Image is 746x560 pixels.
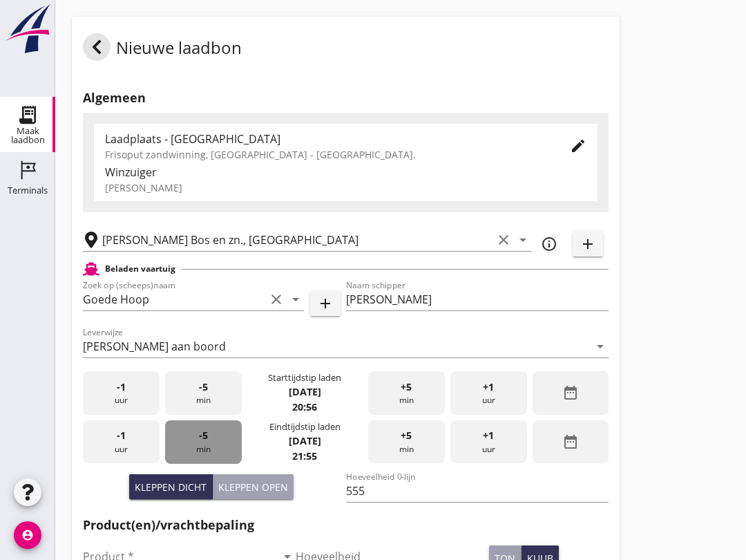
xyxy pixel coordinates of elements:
div: min [165,420,242,464]
div: uur [450,371,527,415]
h2: Product(en)/vrachtbepaling [83,516,609,534]
span: -1 [117,380,126,395]
div: min [368,371,445,415]
i: account_circle [14,521,41,549]
i: clear [268,291,285,308]
span: -5 [199,380,208,395]
div: Nieuwe laadbon [83,33,242,66]
input: Naam schipper [346,288,609,310]
div: Eindtijdstip laden [269,420,341,433]
strong: [DATE] [289,434,321,447]
i: date_range [562,384,579,401]
strong: 21:55 [292,449,317,463]
div: [PERSON_NAME] [105,180,586,195]
strong: [DATE] [289,385,321,398]
h2: Beladen vaartuig [105,263,175,275]
i: info_outline [541,236,557,252]
span: -1 [117,428,126,443]
span: +1 [483,428,494,443]
span: +5 [401,428,412,443]
strong: 20:56 [292,400,317,413]
div: min [368,420,445,464]
input: Zoek op (scheeps)naam [83,288,265,310]
i: arrow_drop_down [287,291,304,308]
i: arrow_drop_down [515,232,531,248]
button: Kleppen dicht [129,474,213,499]
i: add [317,295,334,312]
div: Laadplaats - [GEOGRAPHIC_DATA] [105,131,548,147]
div: Kleppen open [218,480,288,494]
span: +1 [483,380,494,395]
img: logo-small.a267ee39.svg [3,3,52,55]
span: +5 [401,380,412,395]
i: add [580,236,596,252]
i: arrow_drop_down [592,338,609,355]
div: uur [83,371,160,415]
i: date_range [562,433,579,450]
i: clear [495,232,512,248]
div: Starttijdstip laden [268,371,341,384]
div: Frisoput zandwinning, [GEOGRAPHIC_DATA] - [GEOGRAPHIC_DATA]. [105,147,548,162]
div: min [165,371,242,415]
span: -5 [199,428,208,443]
h2: Algemeen [83,88,609,107]
div: Terminals [8,186,48,195]
div: uur [450,420,527,464]
div: Winzuiger [105,164,586,180]
div: uur [83,420,160,464]
button: Kleppen open [213,474,294,499]
input: Hoeveelheid 0-lijn [346,480,609,502]
div: [PERSON_NAME] aan boord [83,340,226,353]
input: Losplaats [102,229,492,251]
div: Kleppen dicht [135,480,207,494]
i: edit [570,138,586,154]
